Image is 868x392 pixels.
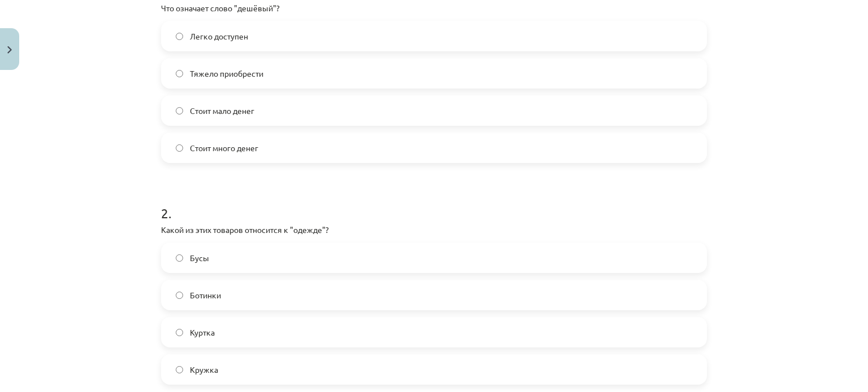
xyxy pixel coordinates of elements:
input: Стоит мало денег [176,107,183,114]
span: Тяжело приобрести [190,68,263,80]
input: Кружка [176,366,183,373]
input: Бусы [176,254,183,262]
img: icon-close-lesson-0947bae3869378f0d4975bcd49f059093ad1ed9edebbc8119c70593378902aed.svg [7,46,12,54]
input: Ботинки [176,292,183,299]
span: Стоит мало денег [190,105,254,117]
span: Кружка [190,364,218,376]
span: Стоит много денег [190,142,258,154]
p: Что означает слово "дешёвый"? [161,2,707,14]
p: Какой из этих товаров относится к "одежде"? [161,224,707,236]
h1: 2 . [161,186,707,221]
span: Легко доступен [190,30,248,42]
input: Тяжело приобрести [176,70,183,77]
input: Куртка [176,329,183,336]
span: Бусы [190,252,209,264]
input: Легко доступен [176,33,183,40]
input: Стоит много денег [176,144,183,152]
span: Куртка [190,327,215,338]
span: Ботинки [190,289,221,301]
